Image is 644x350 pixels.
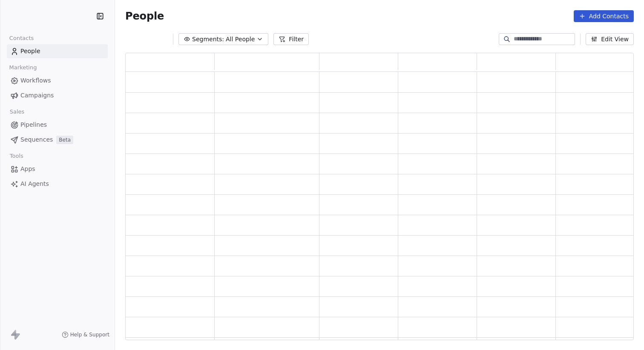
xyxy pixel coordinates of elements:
[20,91,54,100] span: Campaigns
[273,33,309,45] button: Filter
[7,133,108,147] a: SequencesBeta
[6,150,27,162] span: Tools
[62,331,109,338] a: Help & Support
[192,35,224,44] span: Segments:
[7,88,108,102] a: Campaigns
[7,118,108,132] a: Pipelines
[6,32,37,45] span: Contacts
[586,33,634,45] button: Edit View
[6,61,40,74] span: Marketing
[6,105,28,118] span: Sales
[70,331,109,338] span: Help & Support
[125,10,164,23] span: People
[20,120,47,129] span: Pipelines
[20,76,51,85] span: Workflows
[574,10,634,22] button: Add Contacts
[20,47,40,56] span: People
[126,72,635,341] div: grid
[7,162,108,176] a: Apps
[7,74,108,88] a: Workflows
[7,44,108,58] a: People
[20,179,49,188] span: AI Agents
[20,135,53,144] span: Sequences
[226,35,255,44] span: All People
[20,165,35,174] span: Apps
[56,136,73,144] span: Beta
[7,177,108,191] a: AI Agents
